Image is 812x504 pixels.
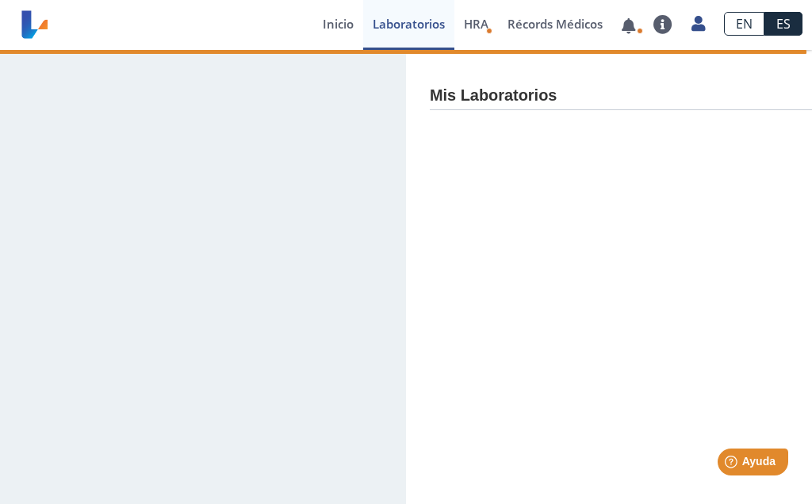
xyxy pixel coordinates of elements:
[724,12,764,36] a: EN
[671,442,795,487] iframe: Help widget launcher
[430,86,557,105] h4: Mis Laboratorios
[464,16,488,32] span: HRA
[764,12,802,36] a: ES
